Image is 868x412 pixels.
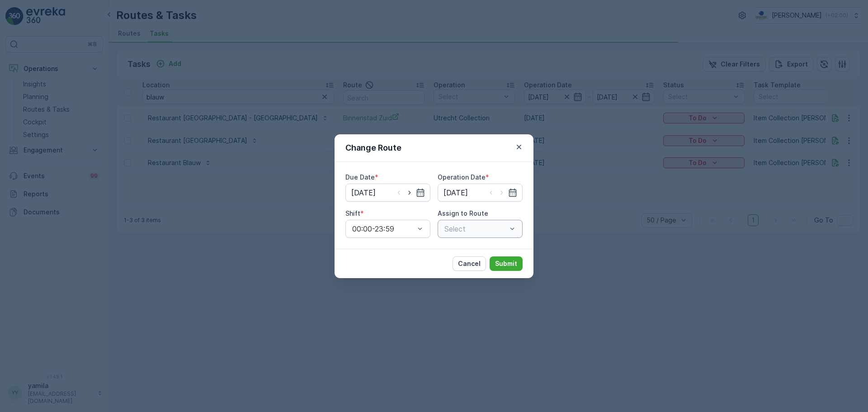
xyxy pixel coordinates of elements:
[458,259,481,268] p: Cancel
[438,209,488,217] label: Assign to Route
[345,209,360,217] label: Shift
[345,184,430,202] input: dd/mm/yyyy
[345,173,375,181] label: Due Date
[453,256,486,271] button: Cancel
[438,173,486,181] label: Operation Date
[345,142,401,154] p: Change Route
[438,184,523,202] input: dd/mm/yyyy
[495,259,517,268] p: Submit
[490,256,523,271] button: Submit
